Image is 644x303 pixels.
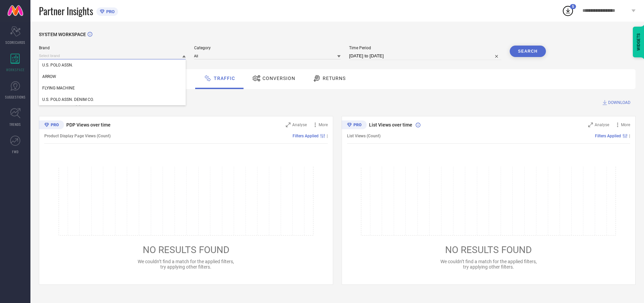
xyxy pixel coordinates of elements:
svg: Zoom [588,122,593,127]
div: U.S. POLO ASSN. [39,59,186,71]
span: Analyse [595,122,609,127]
span: SCORECARDS [5,40,25,45]
span: List Views over time [369,122,412,128]
span: List Views (Count) [347,134,381,138]
span: Filters Applied [595,134,621,138]
span: FLYING MACHINE [42,86,75,90]
span: U.S. POLO ASSN. [42,63,73,67]
button: Search [510,46,546,57]
input: Select time period [349,52,501,60]
svg: Zoom [286,122,291,127]
span: Category [194,46,341,50]
span: NO RESULTS FOUND [143,244,229,255]
input: Select brand [39,52,186,59]
span: Product Display Page Views (Count) [44,134,111,138]
span: ARROW [42,74,56,79]
div: FLYING MACHINE [39,82,186,94]
span: PRO [105,9,115,14]
span: More [319,122,328,127]
span: SYSTEM WORKSPACE [39,32,86,37]
span: SUGGESTIONS [5,94,26,100]
span: TRENDS [9,122,21,127]
span: Traffic [214,76,235,81]
span: 5 [572,4,574,9]
span: WORKSPACE [6,67,25,72]
span: We couldn’t find a match for the applied filters, try applying other filters. [138,259,234,270]
span: U.S. POLO ASSN. DENIM CO. [42,97,94,102]
span: More [621,122,630,127]
span: Analyse [292,122,307,127]
span: We couldn’t find a match for the applied filters, try applying other filters. [440,259,537,270]
span: FWD [12,149,19,154]
span: Filters Applied [293,134,319,138]
div: U.S. POLO ASSN. DENIM CO. [39,94,186,105]
span: PDP Views over time [66,122,111,128]
span: Returns [323,76,346,81]
span: Conversion [262,76,295,81]
span: | [327,134,328,138]
span: DOWNLOAD [608,99,630,106]
div: Open download list [562,5,574,17]
span: | [629,134,630,138]
span: Brand [39,46,186,50]
span: Partner Insights [39,4,93,18]
div: Premium [342,120,367,131]
div: Premium [39,120,64,131]
span: NO RESULTS FOUND [445,244,532,255]
div: ARROW [39,71,186,82]
span: Time Period [349,46,501,50]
